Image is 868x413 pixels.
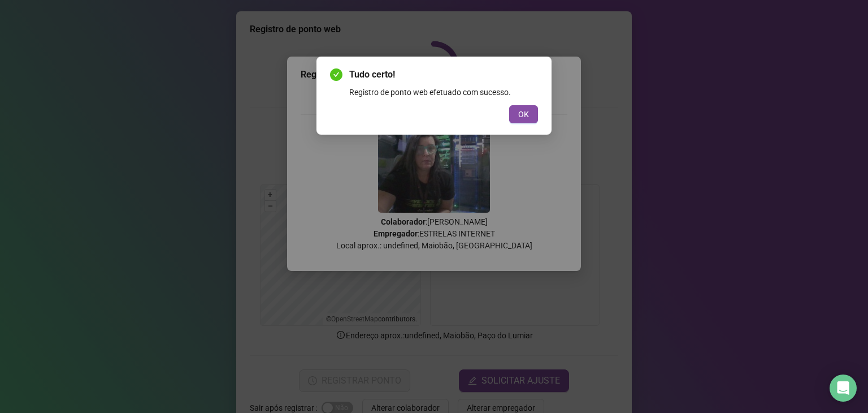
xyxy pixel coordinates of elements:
div: Registro de ponto web efetuado com sucesso. [349,86,538,98]
span: Tudo certo! [349,68,538,81]
span: OK [518,108,529,121]
div: Open Intercom Messenger [830,375,857,402]
button: OK [509,105,538,123]
span: check-circle [330,68,342,81]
